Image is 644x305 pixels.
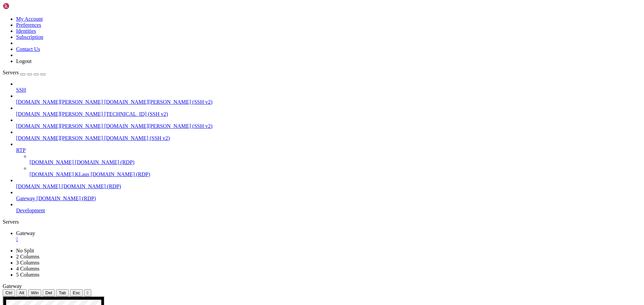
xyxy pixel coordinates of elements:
a: [DOMAIN_NAME][PERSON_NAME] [DOMAIN_NAME] (SSH v2) [16,135,641,141]
li: [DOMAIN_NAME] [DOMAIN_NAME] (RDP) [16,177,641,189]
li: [DOMAIN_NAME][PERSON_NAME] [TECHNICAL_ID] (SSH v2) [16,105,641,117]
a: [DOMAIN_NAME][PERSON_NAME] [DOMAIN_NAME][PERSON_NAME] (SSH v2) [16,99,641,105]
span: [DOMAIN_NAME] [16,183,60,189]
a: Gateway [16,230,641,242]
span: Development [16,208,45,213]
a: SSH [16,87,641,93]
span: RTP [16,147,25,153]
a: RTP [16,147,641,153]
span: [DOMAIN_NAME] (RDP) [91,171,150,177]
img: Shellngn [3,3,41,9]
span: [DOMAIN_NAME][PERSON_NAME] [16,111,103,117]
span: Alt [19,290,24,295]
span: [DOMAIN_NAME][PERSON_NAME] (SSH v2) [104,99,213,105]
span: [DOMAIN_NAME] (RDP) [75,159,135,165]
span: SSH [16,87,26,93]
a: 2 Columns [16,254,40,259]
a: Contact Us [16,46,40,52]
span: [DOMAIN_NAME][PERSON_NAME] [16,99,103,105]
a: Development [16,208,641,214]
span: Esc [73,290,80,295]
span: [DOMAIN_NAME] (SSH v2) [104,135,170,141]
span: Servers [3,70,19,75]
li: Development [16,202,641,214]
span: [DOMAIN_NAME][PERSON_NAME] [16,123,103,129]
span: [DOMAIN_NAME][PERSON_NAME] [16,135,103,141]
span: [DOMAIN_NAME][PERSON_NAME] (SSH v2) [104,123,213,129]
a: [DOMAIN_NAME] KLaus [DOMAIN_NAME] (RDP) [30,171,641,177]
li: [DOMAIN_NAME] [DOMAIN_NAME] (RDP) [30,153,641,165]
button: Tab [56,289,69,296]
li: RTP [16,141,641,177]
a: 3 Columns [16,260,40,265]
a:  [16,236,641,242]
span: Win [31,290,39,295]
a: [DOMAIN_NAME] [DOMAIN_NAME] (RDP) [16,183,641,189]
a: [DOMAIN_NAME][PERSON_NAME] [TECHNICAL_ID] (SSH v2) [16,111,641,117]
span: [DOMAIN_NAME] KLaus [30,171,89,177]
span: Gateway [16,196,35,201]
li: [DOMAIN_NAME] KLaus [DOMAIN_NAME] (RDP) [30,165,641,177]
a: Logout [16,58,32,64]
button: Del [43,289,55,296]
span: Tab [59,290,66,295]
a: [DOMAIN_NAME][PERSON_NAME] [DOMAIN_NAME][PERSON_NAME] (SSH v2) [16,123,641,129]
span: [DOMAIN_NAME] [30,159,74,165]
button: Win [28,289,41,296]
li: [DOMAIN_NAME][PERSON_NAME] [DOMAIN_NAME][PERSON_NAME] (SSH v2) [16,93,641,105]
a: 5 Columns [16,272,40,278]
span: Del [45,290,52,295]
span: Gateway [16,230,35,236]
li: Gateway [DOMAIN_NAME] (RDP) [16,189,641,202]
a: My Account [16,16,43,22]
span: [DOMAIN_NAME] (RDP) [37,196,96,201]
span: [TECHNICAL_ID] (SSH v2) [104,111,168,117]
a: 4 Columns [16,266,40,272]
a: Gateway [DOMAIN_NAME] (RDP) [16,196,641,202]
span: [DOMAIN_NAME] (RDP) [62,183,121,189]
button:  [84,289,91,296]
li: SSH [16,81,641,93]
div: Servers [3,219,641,225]
a: [DOMAIN_NAME] [DOMAIN_NAME] (RDP) [30,159,641,165]
button: Ctrl [3,289,15,296]
a: No Split [16,248,34,253]
li: [DOMAIN_NAME][PERSON_NAME] [DOMAIN_NAME] (SSH v2) [16,129,641,141]
a: Servers [3,70,46,75]
button: Esc [70,289,83,296]
a: Preferences [16,22,41,28]
button: Alt [16,289,27,296]
li: [DOMAIN_NAME][PERSON_NAME] [DOMAIN_NAME][PERSON_NAME] (SSH v2) [16,117,641,129]
div:  [87,290,89,295]
span: Gateway [3,283,22,289]
a: Identities [16,28,36,34]
a: Subscription [16,34,43,40]
span: Ctrl [5,290,12,295]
